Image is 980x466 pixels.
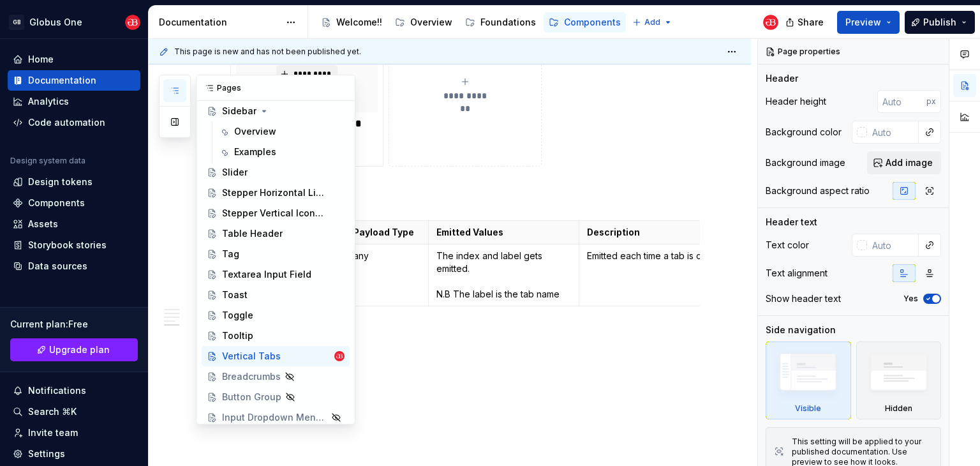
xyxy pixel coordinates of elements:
[436,226,572,239] p: Emitted Values
[28,384,86,397] div: Notifications
[222,329,253,342] div: Tooltip
[766,95,826,108] div: Header height
[334,351,345,361] img: Globus Bank UX Team
[10,318,138,331] div: Current plan : Free
[202,346,350,366] a: Vertical TabsGlobus Bank UX Team
[903,294,918,304] label: Yes
[845,16,881,29] span: Preview
[28,176,93,188] div: Design tokens
[877,90,926,113] input: Auto
[8,70,140,91] a: Documentation
[28,260,87,273] div: Data sources
[436,250,572,301] p: The index and label gets emitted. N.B The label is the tab name
[766,126,842,139] div: Background color
[3,8,145,36] button: GBGlobus OneGlobus Bank UX Team
[8,91,140,112] a: Analytics
[766,239,809,252] div: Text color
[222,227,283,240] div: Table Header
[222,309,253,322] div: Toggle
[10,156,85,166] div: Design system data
[905,11,975,34] button: Publish
[174,47,361,57] span: This page is new and has not been published yet.
[460,12,541,33] a: Foundations
[885,403,912,414] div: Hidden
[222,268,311,281] div: Textarea Input Field
[544,12,626,33] a: Components
[390,12,457,33] a: Overview
[353,226,420,239] p: Payload Type
[159,16,279,29] div: Documentation
[29,16,82,29] div: Globus One
[28,53,54,66] div: Home
[564,16,621,29] div: Components
[8,235,140,255] a: Storybook stories
[28,197,85,209] div: Components
[234,146,276,158] div: Examples
[856,342,942,419] div: Hidden
[766,184,870,197] div: Background aspect ratio
[202,387,350,407] a: Button Group
[28,239,107,252] div: Storybook stories
[28,447,65,460] div: Settings
[587,250,757,262] p: Emitted each time a tab is clicked
[197,75,355,101] div: Pages
[779,11,832,34] button: Share
[10,338,138,361] button: Upgrade plan
[202,203,350,223] a: Stepper Vertical Icons With Text
[222,391,281,403] div: Button Group
[763,15,778,30] img: Globus Bank UX Team
[8,193,140,213] a: Components
[202,101,350,121] a: Sidebar
[766,216,817,229] div: Header text
[353,250,420,262] p: any
[8,256,140,276] a: Data sources
[8,402,140,422] button: Search ⌘K
[8,423,140,443] a: Invite team
[8,112,140,133] a: Code automation
[202,285,350,305] a: Toast
[766,156,845,169] div: Background image
[202,223,350,244] a: Table Header
[8,172,140,192] a: Design tokens
[202,162,350,183] a: Slider
[867,151,941,174] button: Add image
[222,370,281,383] div: Breadcrumbs
[867,234,919,257] input: Auto
[28,405,77,418] div: Search ⌘K
[766,292,841,305] div: Show header text
[222,186,327,199] div: Stepper Horizontal Line With Text
[587,226,757,239] p: Description
[837,11,900,34] button: Preview
[202,326,350,346] a: Tooltip
[214,121,350,142] a: Overview
[9,15,24,30] div: GB
[28,426,78,439] div: Invite team
[222,411,327,424] div: Input Dropdown Menu Item
[410,16,452,29] div: Overview
[8,380,140,401] button: Notifications
[28,95,69,108] div: Analytics
[202,183,350,203] a: Stepper Horizontal Line With Text
[644,17,660,27] span: Add
[202,264,350,285] a: Textarea Input Field
[125,15,140,30] img: Globus Bank UX Team
[8,214,140,234] a: Assets
[316,10,626,35] div: Page tree
[222,207,327,220] div: Stepper Vertical Icons With Text
[766,342,851,419] div: Visible
[766,72,798,85] div: Header
[28,74,96,87] div: Documentation
[8,49,140,70] a: Home
[28,218,58,230] div: Assets
[49,343,110,356] span: Upgrade plan
[202,244,350,264] a: Tag
[926,96,936,107] p: px
[766,267,828,280] div: Text alignment
[8,444,140,464] a: Settings
[766,324,836,336] div: Side navigation
[202,407,350,428] a: Input Dropdown Menu Item
[798,16,824,29] span: Share
[336,16,382,29] div: Welcome!!
[316,12,387,33] a: Welcome!!
[795,403,821,414] div: Visible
